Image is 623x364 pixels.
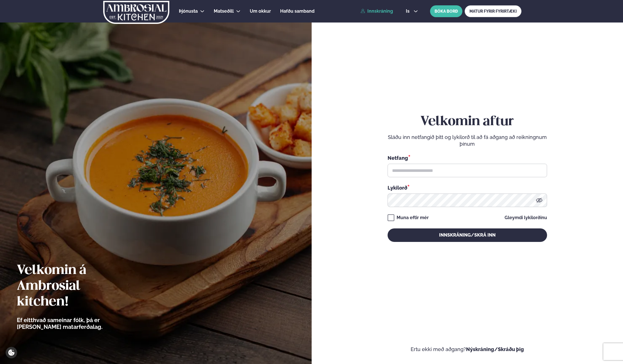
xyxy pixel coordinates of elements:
[466,346,524,352] a: Nýskráning/Skráðu þig
[214,8,234,15] a: Matseðill
[465,5,521,17] a: MATUR FYRIR FYRIRTÆKI
[6,347,17,358] a: Cookie settings
[214,8,234,14] span: Matseðill
[250,8,271,15] a: Um okkur
[388,154,547,161] div: Netfang
[17,317,134,330] p: Ef eitthvað sameinar fólk, þá er [PERSON_NAME] matarferðalag.
[388,184,547,191] div: Lykilorð
[280,8,314,15] a: Hafðu samband
[388,114,547,130] h2: Velkomin aftur
[361,9,393,14] a: Innskráning
[388,134,547,147] p: Sláðu inn netfangið þitt og lykilorð til að fá aðgang að reikningnum þínum
[103,1,170,24] img: logo
[388,228,547,242] button: Innskráning/Skrá inn
[179,8,198,14] span: Þjónusta
[430,5,462,17] button: BÓKA BORÐ
[179,8,198,15] a: Þjónusta
[250,8,271,14] span: Um okkur
[280,8,314,14] span: Hafðu samband
[401,9,422,14] button: is
[406,9,411,14] span: is
[329,346,606,353] p: Ertu ekki með aðgang?
[505,215,547,220] a: Gleymdi lykilorðinu
[17,263,134,310] h2: Velkomin á Ambrosial kitchen!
